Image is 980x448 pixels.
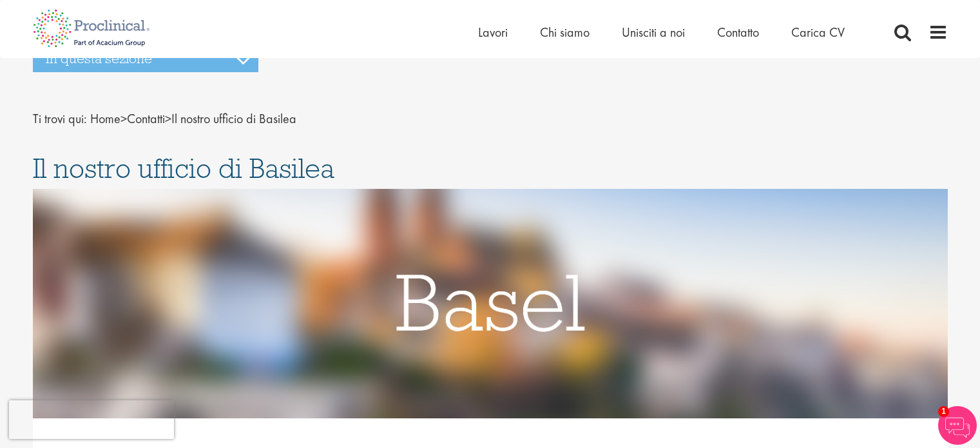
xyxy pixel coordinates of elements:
a: Carica CV [791,24,845,41]
a: Chi siamo [540,24,590,41]
font: Il nostro ufficio di Basilea [171,110,296,127]
a: Contatto [717,24,759,41]
iframe: reCAPTCHA [9,400,174,439]
font: > [120,110,127,127]
img: Chatbot [938,406,977,445]
font: Contatti [127,110,165,127]
a: Lavori [478,24,508,41]
font: Home [90,110,120,127]
font: Il nostro ufficio di Basilea [33,151,334,186]
a: Unisciti a noi [622,24,685,41]
a: breadcrumb link to Contact [127,110,165,127]
font: In questa sezione [46,50,152,67]
font: 1 [941,407,946,416]
a: breadcrumb link to Home [90,110,120,127]
font: Ti trovi qui: [33,110,87,127]
font: > [165,110,171,127]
